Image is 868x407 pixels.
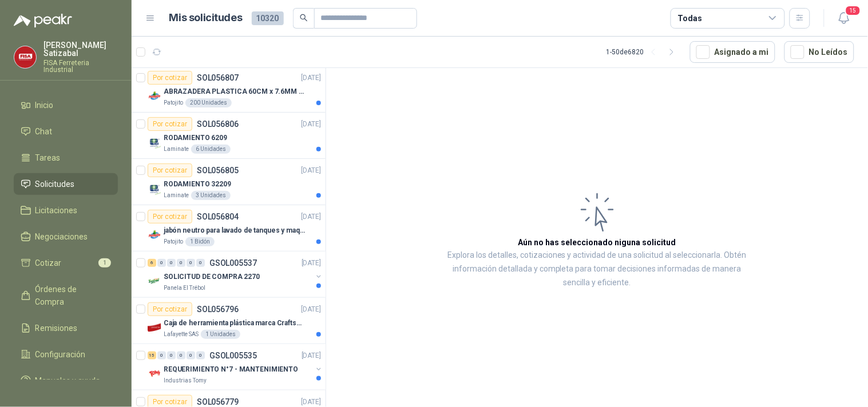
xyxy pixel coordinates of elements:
[148,274,161,288] img: Company Logo
[177,259,185,267] div: 0
[302,73,321,83] p: [DATE]
[35,283,107,308] span: Órdenes de Compra
[252,11,284,25] span: 10320
[164,330,199,339] p: Lafayette SAS
[148,117,192,131] div: Por cotizar
[14,370,118,392] a: Manuales y ayuda
[167,352,176,360] div: 0
[302,212,321,222] p: [DATE]
[14,226,118,248] a: Negociaciones
[148,228,161,242] img: Company Logo
[14,199,118,221] a: Licitaciones
[302,304,321,315] p: [DATE]
[35,322,78,334] span: Remisiones
[164,272,260,282] p: SOLICITUD DE COMPRA 2270
[177,352,185,360] div: 0
[197,213,239,221] p: SOL056804
[148,182,161,195] img: Company Logo
[98,258,111,268] span: 1
[148,163,192,177] div: Por cotizar
[14,147,118,169] a: Tareas
[187,352,195,360] div: 0
[14,344,118,365] a: Configuración
[14,278,118,313] a: Órdenes de Compra
[148,321,161,334] img: Company Logo
[196,352,205,360] div: 0
[132,159,326,205] a: Por cotizarSOL056805[DATE] Company LogoRODAMIENTO 32209Laminate3 Unidades
[164,225,306,236] p: jabón neutro para lavado de tanques y maquinas.
[209,352,257,360] p: GSOL005535
[164,284,205,293] p: Panela El Trébol
[148,89,161,103] img: Company Logo
[209,259,257,267] p: GSOL005537
[148,302,192,316] div: Por cotizar
[187,259,195,267] div: 0
[197,398,239,406] p: SOL056779
[148,256,323,293] a: 6 0 0 0 0 0 GSOL005537[DATE] Company LogoSOLICITUD DE COMPRA 2270Panela El Trébol
[35,230,88,243] span: Negociaciones
[157,352,166,360] div: 0
[164,98,183,107] p: Patojito
[185,237,215,246] div: 1 Bidón
[167,259,176,267] div: 0
[784,41,854,63] button: No Leídos
[191,145,231,154] div: 6 Unidades
[14,94,118,116] a: Inicio
[197,74,239,82] p: SOL056807
[164,237,183,246] p: Patojito
[132,66,326,113] a: Por cotizarSOL056807[DATE] Company LogoABRAZADERA PLASTICA 60CM x 7.6MM ANCHAPatojito200 Unidades
[35,125,53,138] span: Chat
[35,99,54,111] span: Inicio
[441,249,754,290] p: Explora los detalles, cotizaciones y actividad de una solicitud al seleccionarla. Obtén informaci...
[148,210,192,224] div: Por cotizar
[148,71,192,85] div: Por cotizar
[164,191,189,200] p: Laminate
[164,364,298,375] p: REQUERIMIENTO N°7 - MANTENIMIENTO
[164,376,207,385] p: Industrias Tomy
[169,10,243,26] h1: Mis solicitudes
[678,12,702,25] div: Todas
[191,191,231,200] div: 3 Unidades
[14,252,118,274] a: Cotizar1
[302,119,321,130] p: [DATE]
[35,151,61,164] span: Tareas
[148,367,161,381] img: Company Logo
[201,330,240,339] div: 1 Unidades
[132,205,326,252] a: Por cotizarSOL056804[DATE] Company Logojabón neutro para lavado de tanques y maquinas.Patojito1 B...
[35,178,75,190] span: Solicitudes
[197,305,239,313] p: SOL056796
[148,259,156,267] div: 6
[14,46,36,68] img: Company Logo
[164,179,231,190] p: RODAMIENTO 32209
[302,258,321,269] p: [DATE]
[148,135,161,149] img: Company Logo
[35,257,62,269] span: Cotizar
[845,5,861,16] span: 15
[164,145,189,154] p: Laminate
[43,41,118,57] p: [PERSON_NAME] Satizabal
[300,14,308,22] span: search
[607,43,681,61] div: 1 - 50 de 6820
[196,259,205,267] div: 0
[690,41,775,63] button: Asignado a mi
[157,259,166,267] div: 0
[14,14,72,27] img: Logo peakr
[35,348,86,361] span: Configuración
[164,318,306,329] p: Caja de herramienta plástica marca Craftsman de 26 pulgadas color rojo y nego
[197,166,239,174] p: SOL056805
[35,204,78,217] span: Licitaciones
[14,173,118,195] a: Solicitudes
[148,349,323,385] a: 15 0 0 0 0 0 GSOL005535[DATE] Company LogoREQUERIMIENTO N°7 - MANTENIMIENTOIndustrias Tomy
[185,98,232,107] div: 200 Unidades
[834,8,854,29] button: 15
[518,236,676,249] h3: Aún no has seleccionado niguna solicitud
[148,352,156,360] div: 15
[197,120,239,128] p: SOL056806
[14,121,118,142] a: Chat
[164,86,306,97] p: ABRAZADERA PLASTICA 60CM x 7.6MM ANCHA
[132,298,326,344] a: Por cotizarSOL056796[DATE] Company LogoCaja de herramienta plástica marca Craftsman de 26 pulgada...
[35,374,101,387] span: Manuales y ayuda
[302,165,321,176] p: [DATE]
[302,350,321,361] p: [DATE]
[14,317,118,339] a: Remisiones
